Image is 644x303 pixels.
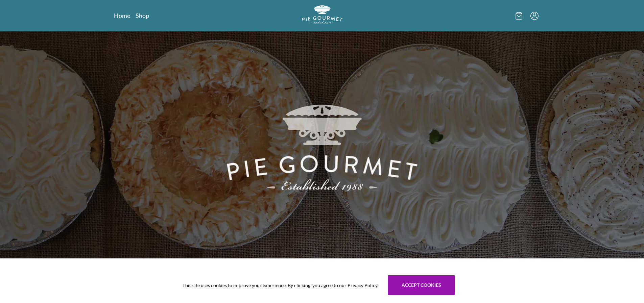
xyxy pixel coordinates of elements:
a: Logo [302,5,342,26]
span: This site uses cookies to improve your experience. By clicking, you agree to our Privacy Policy. [183,282,378,289]
a: Home [114,11,130,20]
button: Accept cookies [388,275,455,295]
a: Shop [136,11,149,20]
img: logo [302,5,342,24]
button: Menu [530,12,539,20]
